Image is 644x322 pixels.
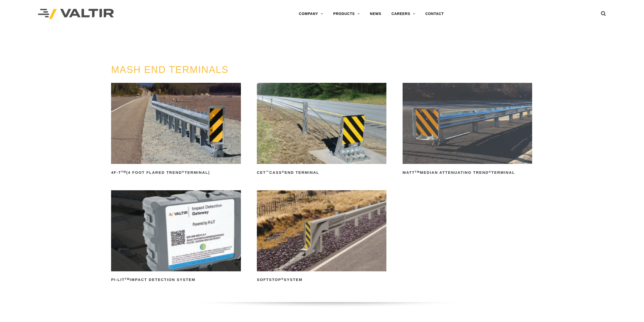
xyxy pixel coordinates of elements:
h2: MATT Median Attenuating TREND Terminal [403,168,532,177]
a: PI-LITTMImpact Detection System [111,190,241,284]
a: CET™CASS®End Terminal [257,83,386,177]
img: Valtir [38,9,114,19]
a: PRODUCTS [328,9,365,19]
a: 4F-TTM(4 Foot Flared TREND®Terminal) [111,83,241,177]
img: SoftStop System End Terminal [257,190,386,271]
a: COMPANY [294,9,328,19]
h2: SoftStop System [257,276,386,284]
h2: 4F-T (4 Foot Flared TREND Terminal) [111,168,241,177]
a: MATTTMMedian Attenuating TREND®Terminal [403,83,532,177]
a: CAREERS [386,9,420,19]
h2: PI-LIT Impact Detection System [111,276,241,284]
a: SoftStop®System [257,190,386,284]
sup: TM [125,277,130,280]
sup: ® [282,170,284,173]
sup: ™ [266,170,269,173]
sup: ® [489,170,491,173]
sup: TM [121,170,126,173]
a: CONTACT [420,9,449,19]
sup: ® [281,277,284,280]
sup: TM [415,170,420,173]
a: MASH END TERMINALS [111,64,228,75]
a: NEWS [365,9,386,19]
h2: CET CASS End Terminal [257,168,386,177]
sup: ® [182,170,184,173]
